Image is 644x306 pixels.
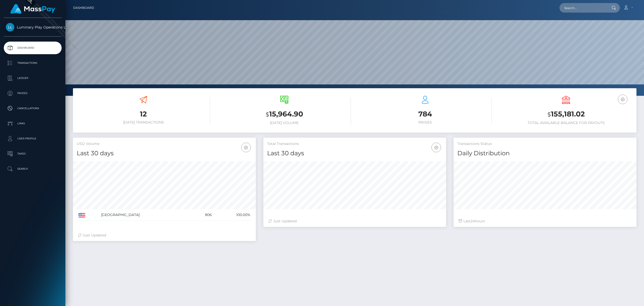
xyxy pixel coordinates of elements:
[191,209,214,221] td: 806
[6,23,14,32] img: Luminary Play Operations Limited
[547,111,551,118] small: $
[77,120,210,125] h6: [DATE] Transactions
[4,42,62,54] a: Dashboard
[267,149,442,158] h4: Last 30 days
[6,165,60,173] p: Search
[6,120,60,127] p: Links
[214,209,252,221] td: 100.00%
[78,233,251,238] div: Just Updated
[499,121,633,125] h6: Total Available Balance for Payouts
[6,135,60,142] p: User Profile
[4,117,62,130] a: Links
[559,3,607,13] input: Search...
[459,219,631,224] div: Last hours
[457,149,633,158] h4: Daily Distribution
[457,141,633,146] h5: Transactions Status
[10,4,55,14] img: MassPay Logo
[266,111,269,118] small: $
[6,105,60,112] p: Cancellations
[218,109,351,119] h3: 15,964.90
[358,120,492,125] h6: Payees
[73,3,94,13] a: Dashboard
[6,150,60,158] p: Taxes
[4,163,62,175] a: Search
[6,74,60,82] p: Ledger
[4,72,62,84] a: Ledger
[218,121,351,125] h6: [DATE] Volume
[4,132,62,145] a: User Profile
[77,149,252,158] h4: Last 30 days
[99,209,191,221] td: [GEOGRAPHIC_DATA]
[78,213,85,218] img: US.png
[499,109,633,119] h3: 155,181.02
[471,219,475,223] span: 24
[4,102,62,115] a: Cancellations
[77,141,252,146] h5: USD Volume
[4,57,62,69] a: Transactions
[268,219,441,224] div: Just Updated
[4,25,62,29] span: Luminary Play Operations Limited
[4,147,62,160] a: Taxes
[6,89,60,97] p: Payees
[358,109,492,119] h3: 784
[6,44,60,52] p: Dashboard
[77,109,210,119] h3: 12
[267,141,442,146] h5: Total Transactions
[6,59,60,67] p: Transactions
[4,87,62,100] a: Payees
